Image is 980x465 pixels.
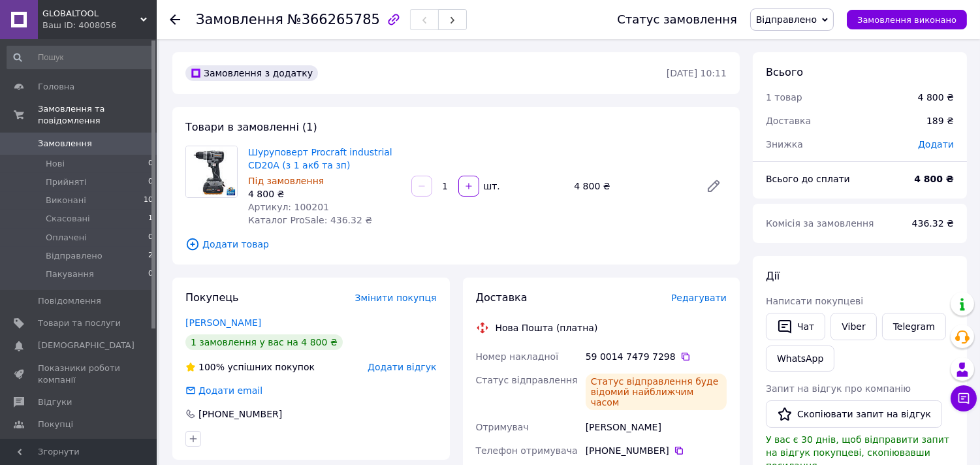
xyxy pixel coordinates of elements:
[918,139,954,150] span: Додати
[46,158,65,170] span: Нові
[46,213,90,225] span: Скасовані
[919,106,962,135] div: 189 ₴
[144,195,153,206] span: 10
[248,187,401,200] div: 4 800 ₴
[196,12,283,27] span: Замовлення
[248,147,392,170] a: Шуруповерт Procraft industrial CD20A (з 1 акб та зп)
[766,313,825,340] button: Чат
[766,66,803,78] span: Всього
[492,321,601,334] div: Нова Пошта (платна)
[756,14,817,25] span: Відправлено
[368,362,436,372] span: Додати відгук
[46,195,86,206] span: Виконані
[185,361,315,374] div: успішних покупок
[586,444,727,457] div: [PHONE_NUMBER]
[38,138,92,150] span: Замовлення
[287,12,380,27] span: №366265785
[198,362,225,372] span: 100%
[38,362,121,386] span: Показники роботи компанії
[46,250,103,262] span: Відправлено
[766,218,874,229] span: Комісія за замовлення
[197,408,283,421] div: [PHONE_NUMBER]
[476,351,559,362] span: Номер накладної
[38,419,73,430] span: Покупці
[46,176,86,188] span: Прийняті
[476,445,578,456] span: Телефон отримувача
[671,293,727,303] span: Редагувати
[38,295,101,307] span: Повідомлення
[583,415,729,439] div: [PERSON_NAME]
[830,313,876,340] a: Viber
[586,350,727,363] div: 59 0014 7479 7298
[185,334,343,350] div: 1 замовлення у вас на 4 800 ₴
[38,103,157,127] span: Замовлення та повідомлення
[185,317,261,328] a: [PERSON_NAME]
[766,92,802,103] span: 1 товар
[667,68,727,78] time: [DATE] 10:11
[185,65,318,81] div: Замовлення з додатку
[766,139,803,150] span: Знижка
[882,313,946,340] a: Telegram
[766,270,780,282] span: Дії
[248,215,372,225] span: Каталог ProSale: 436.32 ₴
[7,46,154,69] input: Пошук
[912,218,954,229] span: 436.32 ₴
[148,213,153,225] span: 1
[766,296,863,306] span: Написати покупцеві
[586,374,727,410] div: Статус відправлення буде відомий найближчим часом
[42,20,157,31] div: Ваш ID: 4008056
[38,317,121,329] span: Товари та послуги
[185,237,727,251] span: Додати товар
[481,180,501,193] div: шт.
[185,121,317,133] span: Товари в замовленні (1)
[148,176,153,188] span: 0
[701,173,727,199] a: Редагувати
[617,13,737,26] div: Статус замовлення
[38,340,134,351] span: [DEMOGRAPHIC_DATA]
[951,385,977,411] button: Чат з покупцем
[476,375,578,385] span: Статус відправлення
[766,400,942,428] button: Скопіювати запит на відгук
[38,396,72,408] span: Відгуки
[355,293,437,303] span: Змінити покупця
[766,345,834,372] a: WhatsApp
[197,384,264,397] div: Додати email
[476,291,528,304] span: Доставка
[148,232,153,244] span: 0
[847,10,967,29] button: Замовлення виконано
[569,177,695,195] div: 4 800 ₴
[185,291,239,304] span: Покупець
[248,202,329,212] span: Артикул: 100201
[766,116,811,126] span: Доставка
[918,91,954,104] div: 4 800 ₴
[38,81,74,93] span: Головна
[184,384,264,397] div: Додати email
[857,15,956,25] span: Замовлення виконано
[186,146,237,197] img: Шуруповерт Procraft industrial CD20A (з 1 акб та зп)
[148,158,153,170] span: 0
[914,174,954,184] b: 4 800 ₴
[766,383,911,394] span: Запит на відгук про компанію
[148,250,153,262] span: 2
[170,13,180,26] div: Повернутися назад
[248,176,324,186] span: Під замовлення
[42,8,140,20] span: GLOBALTOOL
[46,268,94,280] span: Пакування
[766,174,850,184] span: Всього до сплати
[148,268,153,280] span: 0
[46,232,87,244] span: Оплачені
[476,422,529,432] span: Отримувач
